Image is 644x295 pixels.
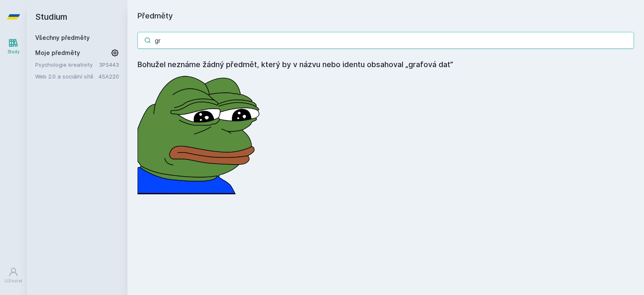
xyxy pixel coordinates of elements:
h4: Bohužel neznáme žádný předmět, který by v názvu nebo identu obsahoval „grafová dat” [138,59,634,70]
a: Psychologie kreativity [35,60,99,69]
a: 4SA220 [99,73,119,80]
a: Study [2,34,25,59]
a: Web 2.0 a sociální sítě [35,72,99,81]
a: 3PS443 [99,61,119,68]
input: Název nebo ident předmětu… [138,32,634,49]
a: Všechny předměty [35,34,90,41]
a: Uživatel [2,263,25,288]
img: error_picture.png [138,70,263,194]
span: Moje předměty [35,49,80,57]
div: Study [8,49,20,55]
h1: Předměty [138,10,634,22]
div: Uživatel [5,278,22,284]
